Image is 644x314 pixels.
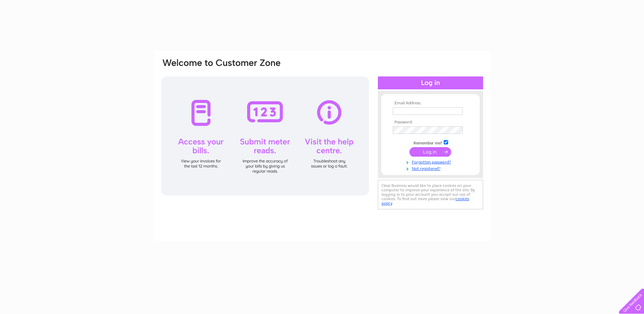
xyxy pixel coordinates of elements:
[391,139,470,146] td: Remember me?
[391,101,470,106] th: Email Address:
[382,196,469,206] a: cookies policy
[393,165,470,171] a: Not registered?
[409,147,451,157] input: Submit
[378,180,483,209] div: Clear Business would like to place cookies on your computer to improve your experience of the sit...
[391,120,470,125] th: Password:
[393,158,470,165] a: Forgotten password?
